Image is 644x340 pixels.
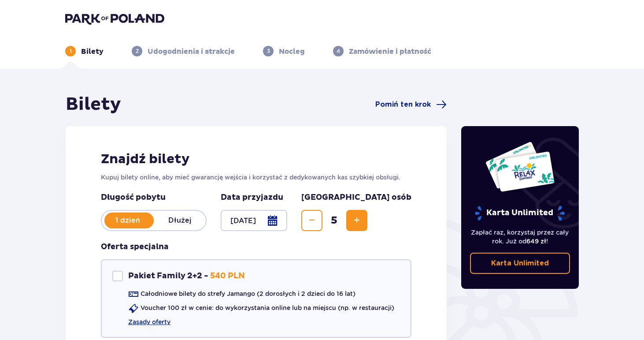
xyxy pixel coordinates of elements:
[66,93,121,116] h1: Bilety
[349,47,431,56] p: Zamówienie i płatność
[526,238,546,245] span: 649 zł
[301,210,322,231] button: Zmniejsz
[101,151,411,168] h2: Znajdź bilety
[81,47,104,56] p: Bilety
[101,173,411,182] p: Kupuj bilety online, aby mieć gwarancję wejścia i korzystać z dedykowanych kas szybkiej obsługi.
[141,289,355,298] p: Całodniowe bilety do strefy Jamango (2 dorosłych i 2 dzieci do 16 lat)
[337,47,340,55] p: 4
[101,242,169,252] h3: Oferta specjalna
[474,205,566,221] p: Karta Unlimited
[221,192,283,203] p: Data przyjazdu
[132,46,235,56] div: 2Udogodnienia i atrakcje
[101,192,207,203] p: Długość pobytu
[148,47,235,56] p: Udogodnienia i atrakcje
[141,303,394,312] p: Voucher 100 zł w cenie: do wykorzystania online lub na miejscu (np. w restauracji)
[102,216,154,225] p: 1 dzień
[136,47,139,55] p: 2
[263,46,305,56] div: 3Nocleg
[154,216,206,225] p: Dłużej
[346,210,367,231] button: Zwiększ
[485,141,555,192] img: Dwie karty całoroczne do Suntago z napisem 'UNLIMITED RELAX', na białym tle z tropikalnymi liśćmi...
[375,100,431,109] span: Pomiń ten krok
[324,214,344,227] span: 5
[65,12,164,25] img: Park of Poland logo
[375,99,447,110] a: Pomiń ten krok
[267,47,270,55] p: 3
[301,192,411,203] p: [GEOGRAPHIC_DATA] osób
[128,318,170,326] a: Zasady oferty
[470,253,570,274] a: Karta Unlimited
[333,46,431,56] div: 4Zamówienie i płatność
[279,47,305,56] p: Nocleg
[65,46,104,56] div: 1Bilety
[210,271,245,281] p: 540 PLN
[470,228,570,246] p: Zapłać raz, korzystaj przez cały rok. Już od !
[70,47,72,55] p: 1
[491,258,549,268] p: Karta Unlimited
[128,271,208,281] p: Pakiet Family 2+2 -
